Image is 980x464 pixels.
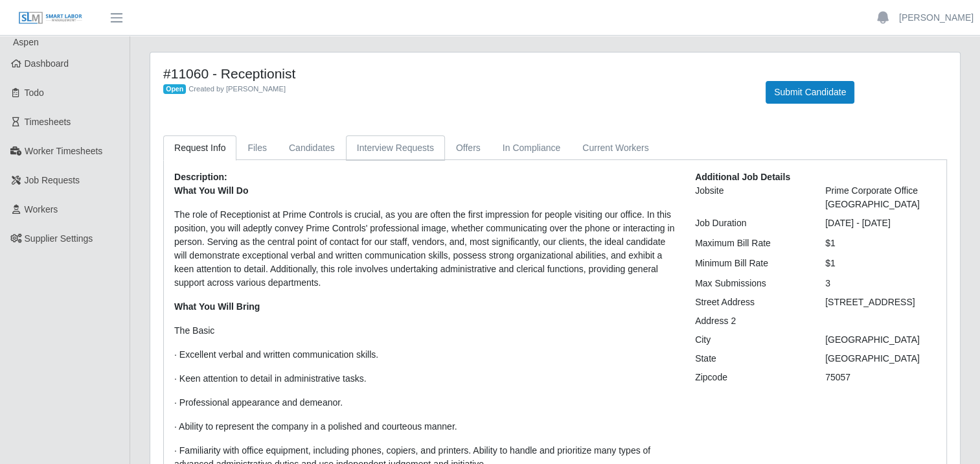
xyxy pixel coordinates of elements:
strong: What You Will Do [174,185,248,196]
div: Job Duration [685,216,815,230]
div: Prime Corporate Office [GEOGRAPHIC_DATA] [815,184,946,211]
div: Address 2 [685,314,815,328]
div: Zipcode [685,371,815,384]
span: Timesheets [25,117,71,127]
div: 75057 [815,371,946,384]
div: City [685,333,815,347]
strong: What You Will Bring [174,301,260,312]
span: Created by [PERSON_NAME] [188,85,286,93]
span: Workers [25,204,58,215]
a: Offers [445,135,492,161]
div: [DATE] - [DATE] [815,216,946,230]
p: The Basic [174,324,676,338]
div: [STREET_ADDRESS] [815,296,946,309]
div: Jobsite [685,184,815,211]
p: The role of Receptionist at Prime Controls is crucial, as you are often the first impression for ... [174,208,676,290]
a: Candidates [278,135,346,161]
span: Open [163,84,186,95]
p: · Excellent verbal and written communication skills. [174,348,676,362]
a: [PERSON_NAME] [899,11,974,25]
span: Dashboard [25,58,69,69]
img: SLM Logo [18,11,83,25]
div: [GEOGRAPHIC_DATA] [815,352,946,365]
div: $1 [815,237,946,250]
a: Current Workers [571,135,659,161]
div: Maximum Bill Rate [685,237,815,250]
a: Request Info [163,135,236,161]
h4: #11060 - Receptionist [163,65,746,82]
div: State [685,352,815,365]
a: Files [236,135,278,161]
span: Todo [25,87,44,98]
p: · Professional appearance and demeanor. [174,396,676,410]
div: [GEOGRAPHIC_DATA] [815,333,946,347]
b: Additional Job Details [695,172,790,182]
div: $1 [815,257,946,270]
a: Interview Requests [346,135,445,161]
b: Description: [174,172,227,182]
p: · Ability to represent the company in a polished and courteous manner. [174,420,676,434]
span: Aspen [13,37,39,47]
span: Worker Timesheets [25,146,102,156]
div: Minimum Bill Rate [685,257,815,270]
a: In Compliance [492,135,572,161]
div: Street Address [685,296,815,309]
span: Supplier Settings [25,233,93,244]
div: Max Submissions [685,277,815,290]
span: Job Requests [25,175,80,185]
p: · Keen attention to detail in administrative tasks. [174,372,676,386]
div: 3 [815,277,946,290]
button: Submit Candidate [766,81,854,104]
